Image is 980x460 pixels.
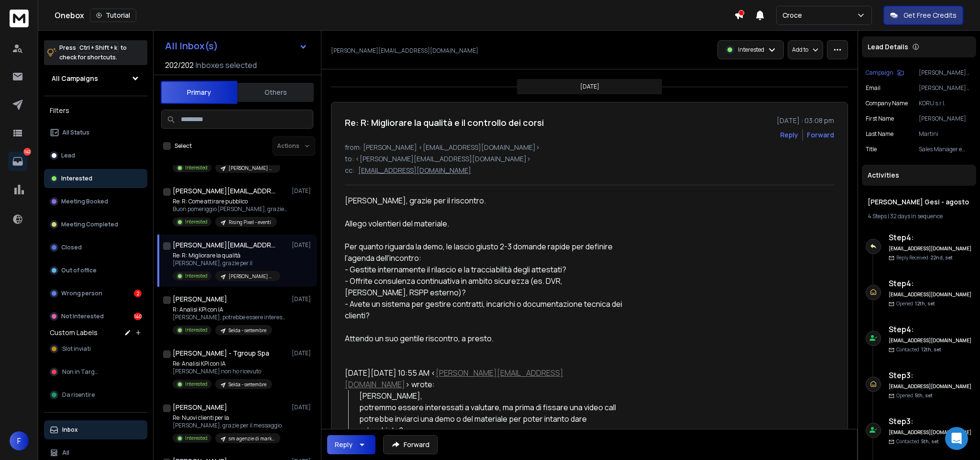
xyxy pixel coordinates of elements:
[52,74,98,83] h1: All Campaigns
[62,449,69,457] p: All
[185,218,208,225] p: Interested
[55,9,734,22] div: Onebox
[327,435,375,454] button: Reply
[780,130,798,140] button: Reply
[44,362,147,381] button: Non in Target
[61,198,108,205] p: Meeting Booked
[889,278,972,289] h6: Step 4 :
[229,165,275,172] p: [PERSON_NAME] Gesi - agosto
[44,215,147,234] button: Meeting Completed
[889,370,972,381] h6: Step 3 :
[196,59,257,71] h3: Inboxes selected
[915,392,933,399] span: 5th, set
[331,47,478,55] p: [PERSON_NAME][EMAIL_ADDRESS][DOMAIN_NAME]
[292,295,313,303] p: [DATE]
[738,46,764,54] p: Interested
[44,385,147,404] button: Da risentire
[185,326,208,334] p: Interested
[185,272,208,280] p: Interested
[61,244,82,251] p: Closed
[185,164,208,171] p: Interested
[345,154,834,164] p: to: <[PERSON_NAME][EMAIL_ADDRESS][DOMAIN_NAME]>
[868,42,908,52] p: Lead Details
[44,146,147,165] button: Lead
[50,328,98,337] h3: Custom Labels
[229,435,275,442] p: sm agenzie di marketing
[229,327,266,334] p: Selda - settembre
[896,300,935,307] p: Opened
[889,245,972,252] h6: [EMAIL_ADDRESS][DOMAIN_NAME]
[173,360,272,368] p: Re: Analisi KPI con IA
[335,440,352,449] div: Reply
[23,148,31,156] p: 142
[90,9,136,22] button: Tutorial
[134,290,142,297] div: 2
[173,348,269,358] h1: [PERSON_NAME] - Tgroup Spa
[185,435,208,442] p: Interested
[777,116,834,125] p: [DATE] : 03:08 pm
[345,143,834,152] p: from: [PERSON_NAME] <[EMAIL_ADDRESS][DOMAIN_NAME]>
[358,166,471,175] p: [EMAIL_ADDRESS][DOMAIN_NAME]
[866,146,877,153] p: title
[173,259,280,267] p: [PERSON_NAME], grazie per il
[62,368,100,376] span: Non in Target
[359,391,422,401] span: [PERSON_NAME],
[919,84,972,92] p: [PERSON_NAME][EMAIL_ADDRESS][DOMAIN_NAME]
[889,324,972,335] h6: Step 4 :
[44,69,147,88] button: All Campaigns
[44,420,147,439] button: Inbox
[868,213,970,220] div: |
[890,212,943,220] span: 32 days in sequence
[345,218,624,229] div: Allego volentieri del materiale.
[292,349,313,357] p: [DATE]
[889,383,972,390] h6: [EMAIL_ADDRESS][DOMAIN_NAME]
[807,130,834,140] div: Forward
[866,69,893,77] p: Campaign
[134,313,142,320] div: 140
[10,431,29,450] button: F
[889,232,972,243] h6: Step 4 :
[345,116,544,129] h1: Re: R: Migliorare la qualità e il controllo dei corsi
[345,166,354,175] p: cc:
[945,427,968,450] div: Open Intercom Messenger
[930,254,953,261] span: 22nd, set
[44,307,147,326] button: Not Interested140
[921,438,939,445] span: 5th, set
[292,187,313,195] p: [DATE]
[62,345,91,353] span: Slot inviati
[44,284,147,303] button: Wrong person2
[173,186,278,196] h1: [PERSON_NAME][EMAIL_ADDRESS][DOMAIN_NAME]
[903,11,957,20] p: Get Free Credits
[866,100,908,107] p: Company Name
[915,300,935,307] span: 12th, set
[78,42,119,53] span: Ctrl + Shift + k
[62,129,89,136] p: All Status
[345,241,624,321] div: Per quanto riguarda la demo, le lascio giusto 2-3 domande rapide per definire l'agenda dell'incon...
[61,267,97,274] p: Out of office
[896,346,941,353] p: Contacted
[889,429,972,436] h6: [EMAIL_ADDRESS][DOMAIN_NAME]
[44,261,147,280] button: Out of office
[8,152,27,171] a: 142
[919,100,972,107] p: KORU s.r.l.
[173,252,280,259] p: Re: R: Migliorare la qualità
[782,11,806,20] p: Croce
[62,391,95,399] span: Da risentire
[173,368,272,375] p: [PERSON_NAME] non ho ricevuto
[345,195,624,206] div: [PERSON_NAME], grazie per il riscontro.
[44,192,147,211] button: Meeting Booked
[229,381,266,388] p: Selda - settembre
[173,314,287,321] p: [PERSON_NAME], potrebbe essere interessante,
[185,381,208,388] p: Interested
[862,165,976,186] div: Activities
[61,152,75,159] p: Lead
[165,41,218,51] h1: All Inbox(s)
[61,313,104,320] p: Not Interested
[345,368,563,390] a: [PERSON_NAME][EMAIL_ADDRESS][DOMAIN_NAME]
[919,130,972,138] p: Martini
[44,169,147,188] button: Interested
[866,130,893,138] p: Last Name
[792,46,808,54] p: Add to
